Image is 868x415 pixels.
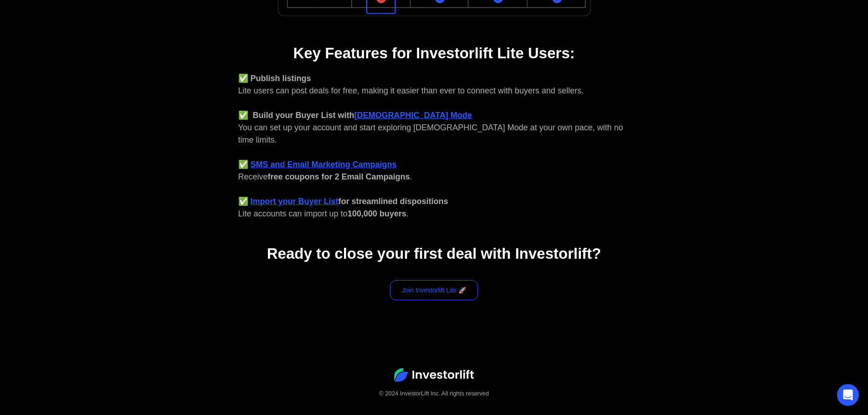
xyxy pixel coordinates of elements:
[238,197,248,206] strong: ✅
[251,197,339,206] a: Import your Buyer List
[251,160,397,169] a: SMS and Email Marketing Campaigns
[293,45,575,61] strong: Key Features for Investorlift Lite Users:
[268,172,410,181] strong: free coupons for 2 Email Campaigns
[390,280,478,300] a: Join Investorlift Lite 🚀
[348,209,406,218] strong: 100,000 buyers
[354,111,472,120] a: [DEMOGRAPHIC_DATA] Mode
[267,245,601,262] strong: Ready to close your first deal with Investorlift?
[339,197,448,206] strong: for streamlined dispositions
[18,389,850,398] div: © 2024 InvestorLift Inc. All rights reserved
[238,74,311,83] strong: ✅ Publish listings
[238,72,630,220] div: Lite users can post deals for free, making it easier than ever to connect with buyers and sellers...
[238,111,354,120] strong: ✅ Build your Buyer List with
[837,384,859,406] div: Open Intercom Messenger
[238,160,248,169] strong: ✅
